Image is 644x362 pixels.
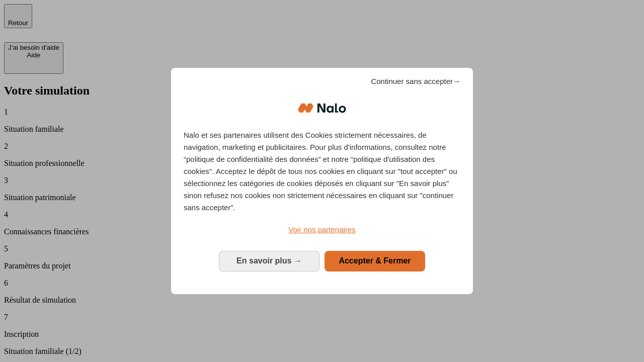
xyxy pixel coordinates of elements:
img: Logo [298,93,346,123]
button: Accepter & Fermer: Accepter notre traitement des données et fermer [325,251,425,271]
span: Accepter & Fermer [339,256,411,265]
span: Voir nos partenaires [288,225,355,234]
span: En savoir plus → [236,256,302,265]
div: Bienvenue chez Nalo Gestion du consentement [171,68,473,294]
p: Nalo et ses partenaires utilisent des Cookies strictement nécessaires, de navigation, marketing e... [184,129,460,214]
button: En savoir plus: Configurer vos consentements [219,251,319,271]
a: Voir nos partenaires [184,224,460,236]
span: Continuer sans accepter→ [371,75,460,87]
